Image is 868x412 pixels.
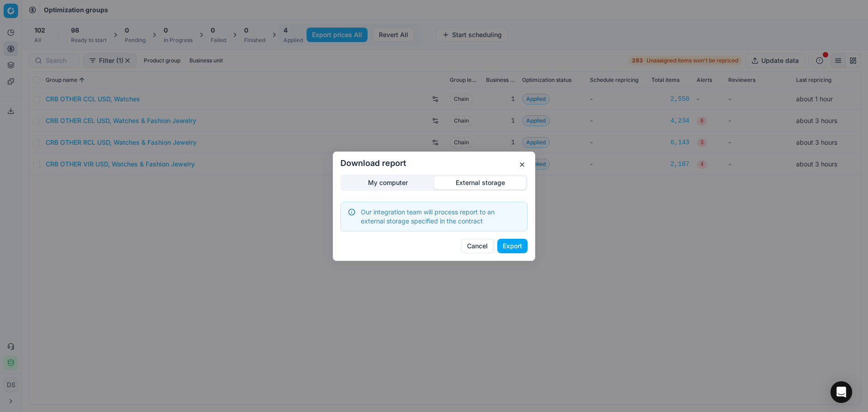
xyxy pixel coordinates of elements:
[461,239,494,253] button: Cancel
[361,208,520,226] div: Our integration team will process report to an external storage specified in the contract
[342,176,434,189] button: My computer
[434,176,526,189] button: External storage
[340,159,528,167] h2: Download report
[497,239,528,253] button: Export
